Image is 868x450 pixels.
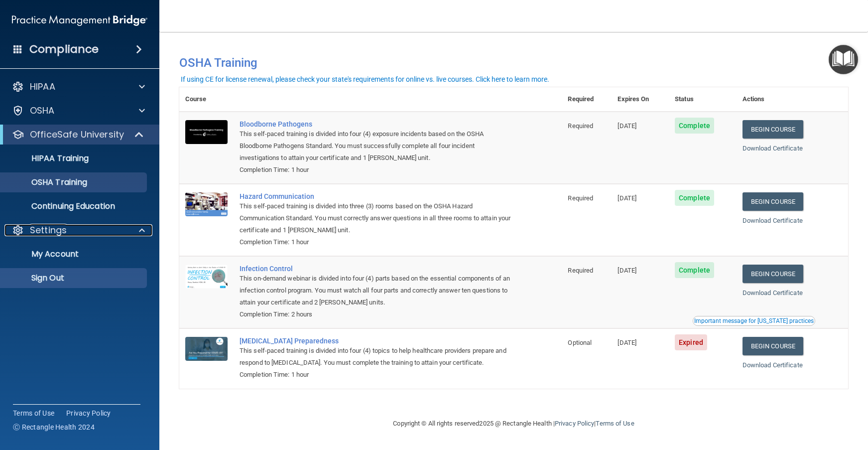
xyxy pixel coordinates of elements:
span: [DATE] [618,194,636,202]
div: Completion Time: 2 hours [240,308,512,320]
button: If using CE for license renewal, please check your state's requirements for online vs. live cours... [179,74,551,84]
a: OfficeSafe University [12,129,144,141]
a: Hazard Communication [240,192,512,200]
div: Completion Time: 1 hour [240,164,512,176]
button: Open Resource Center [829,45,858,74]
th: Actions [737,87,848,112]
span: Required [568,267,593,274]
div: Copyright © All rights reserved 2025 @ Rectangle Health | | [332,408,696,440]
div: Completion Time: 1 hour [240,369,512,381]
span: Ⓒ Rectangle Health 2024 [13,422,95,432]
span: Optional [568,339,592,346]
span: [DATE] [618,122,636,130]
span: [DATE] [618,339,636,346]
th: Required [562,87,612,112]
a: [MEDICAL_DATA] Preparedness [240,337,512,345]
a: Begin Course [743,192,803,211]
span: Required [568,122,593,130]
div: This self-paced training is divided into four (4) exposure incidents based on the OSHA Bloodborne... [240,128,512,164]
a: Terms of Use [596,420,634,427]
div: This on-demand webinar is divided into four (4) parts based on the essential components of an inf... [240,273,512,308]
p: Continuing Education [6,201,142,211]
h4: Compliance [29,42,99,56]
span: Required [568,194,593,202]
a: Settings [12,224,145,236]
span: Expired [675,334,707,350]
th: Status [669,87,737,112]
p: OfficeSafe University [30,129,124,141]
a: Download Certificate [743,289,803,297]
div: Completion Time: 1 hour [240,236,512,248]
h4: OSHA Training [179,56,848,70]
a: Download Certificate [743,217,803,224]
div: This self-paced training is divided into four (4) topics to help healthcare providers prepare and... [240,345,512,369]
p: OSHA [30,105,55,117]
a: Begin Course [743,120,803,139]
a: Bloodborne Pathogens [240,120,512,128]
span: Complete [675,262,714,278]
a: Download Certificate [743,361,803,369]
span: Complete [675,118,714,134]
p: My Account [6,249,142,259]
img: PMB logo [12,10,147,30]
a: HIPAA [12,81,145,93]
span: Complete [675,190,714,206]
a: Privacy Policy [66,408,111,418]
a: Terms of Use [13,408,54,418]
div: Important message for [US_STATE] practices [694,318,814,324]
th: Course [179,87,234,112]
p: Settings [30,224,67,236]
p: HIPAA Training [6,153,89,163]
p: HIPAA [30,81,55,93]
p: Sign Out [6,273,142,283]
a: Begin Course [743,265,803,283]
p: OSHA Training [6,177,87,187]
a: Download Certificate [743,145,803,152]
a: Begin Course [743,337,803,355]
th: Expires On [612,87,669,112]
span: [DATE] [618,267,636,274]
a: OSHA [12,105,145,117]
a: Privacy Policy [555,420,594,427]
a: Infection Control [240,265,512,273]
div: This self-paced training is divided into three (3) rooms based on the OSHA Hazard Communication S... [240,200,512,236]
button: Read this if you are a dental practitioner in the state of CA [693,316,815,326]
div: If using CE for license renewal, please check your state's requirements for online vs. live cours... [181,76,549,83]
